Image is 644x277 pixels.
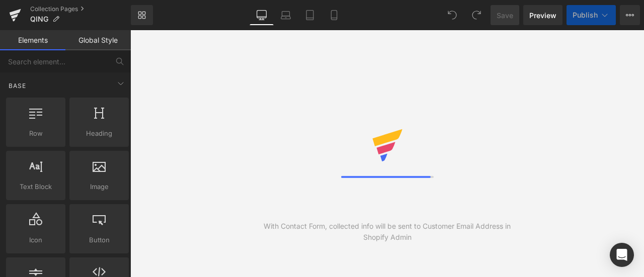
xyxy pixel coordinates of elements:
[72,235,126,245] span: Button
[620,5,640,25] button: More
[9,181,62,192] span: Text Block
[466,5,487,25] button: Redo
[9,235,62,245] span: Icon
[30,5,131,13] a: Collection Pages
[250,5,274,25] a: Desktop
[567,5,616,25] button: Publish
[9,128,62,139] span: Row
[573,11,598,19] span: Publish
[65,30,131,50] a: Global Style
[298,5,322,25] a: Tablet
[610,243,634,267] div: Open Intercom Messenger
[274,5,298,25] a: Laptop
[131,5,153,25] a: New Library
[322,5,346,25] a: Mobile
[72,128,126,139] span: Heading
[259,221,516,243] div: With Contact Form, collected info will be sent to Customer Email Address in Shopify Admin
[8,81,27,90] span: Base
[497,10,513,21] span: Save
[442,5,462,25] button: Undo
[72,181,126,192] span: Image
[30,15,48,23] span: QING
[529,10,556,21] span: Preview
[523,5,562,25] a: Preview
